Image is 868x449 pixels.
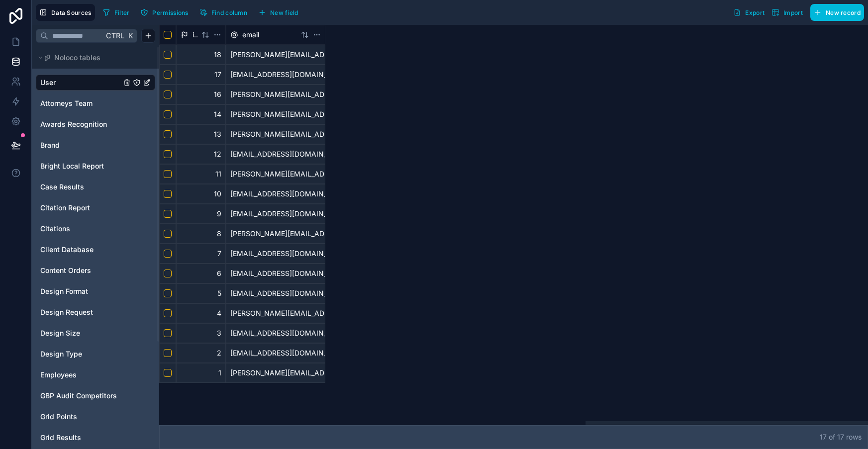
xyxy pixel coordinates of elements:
a: Grid Points [40,412,121,422]
button: Select row [164,349,172,357]
button: Select row [164,369,172,377]
button: New record [810,4,864,21]
div: email [226,25,325,45]
button: Filter [99,5,133,20]
div: [EMAIL_ADDRESS][DOMAIN_NAME] [226,343,325,363]
span: Content Orders [40,266,91,275]
span: Bright Local Report [40,161,104,171]
span: 17 [820,433,827,441]
button: Select row [164,130,172,138]
a: Citation Report [40,203,121,213]
span: Design Request [40,307,93,317]
div: [EMAIL_ADDRESS][DOMAIN_NAME] [226,184,325,204]
div: [EMAIL_ADDRESS][DOMAIN_NAME] [226,283,325,303]
button: Find column [196,5,251,20]
button: New field [255,5,302,20]
button: Import [768,4,806,21]
span: Export [745,9,765,16]
button: Select row [164,110,172,118]
a: Design Request [40,307,121,317]
div: Brand [36,137,155,153]
a: Attorneys Team [40,98,121,108]
div: [PERSON_NAME][EMAIL_ADDRESS][DOMAIN_NAME] [226,164,325,184]
button: Select row [164,90,172,98]
span: 17 [837,433,844,441]
div: Grid Results [36,430,155,446]
div: 11 [176,164,226,184]
div: [PERSON_NAME][EMAIL_ADDRESS][DOMAIN_NAME] [226,363,325,383]
button: Select row [164,230,172,238]
div: Employees [36,367,155,383]
div: 7 [176,244,226,264]
a: Design Format [40,286,121,296]
button: Select row [164,269,172,277]
a: New record [806,4,864,21]
span: Design Size [40,328,80,338]
a: Awards Recognition [40,119,121,129]
span: Design Type [40,349,82,359]
div: Client Database [36,242,155,258]
span: Import [783,9,803,16]
div: 5 [176,283,226,303]
div: [EMAIL_ADDRESS][DOMAIN_NAME] [226,244,325,264]
span: Case Results [40,182,84,192]
span: Awards Recognition [40,119,107,129]
button: Select row [164,51,172,59]
div: GBP Audit Competitors [36,388,155,404]
button: Select row [164,150,172,158]
div: Awards Recognition [36,116,155,132]
div: [PERSON_NAME][EMAIL_ADDRESS][DOMAIN_NAME] [226,85,325,104]
span: K [127,32,134,39]
div: [PERSON_NAME][EMAIL_ADDRESS][DOMAIN_NAME] [226,45,325,65]
div: Content Orders [36,263,155,278]
span: of [829,433,835,441]
div: 4 [176,303,226,323]
div: Design Format [36,283,155,299]
span: Brand [40,140,60,150]
span: row s [846,433,862,441]
div: [EMAIL_ADDRESS][DOMAIN_NAME] [226,65,325,85]
button: Select all [164,31,172,39]
button: Select row [164,309,172,317]
div: 6 [176,264,226,283]
div: id [176,25,226,45]
span: GBP Audit Competitors [40,391,117,401]
span: id [193,30,197,40]
span: Employees [40,370,77,380]
button: Select row [164,250,172,258]
a: GBP Audit Competitors [40,391,121,401]
span: Ctrl [105,29,125,42]
div: 16 [176,85,226,104]
button: Select row [164,190,172,198]
button: Noloco tables [36,51,149,65]
button: Permissions [137,5,192,20]
div: Design Type [36,346,155,362]
button: Export [730,4,768,21]
div: Bright Local Report [36,158,155,174]
button: Select row [164,170,172,178]
div: Citation Report [36,200,155,216]
button: Select row [164,329,172,337]
span: Citations [40,224,70,234]
div: User [36,75,155,90]
div: [PERSON_NAME][EMAIL_ADDRESS][DOMAIN_NAME] [226,303,325,323]
span: Grid Points [40,412,77,422]
div: [PERSON_NAME][EMAIL_ADDRESS][DOMAIN_NAME] [226,224,325,244]
div: Attorneys Team [36,95,155,111]
span: Design Format [40,286,88,296]
div: Select all [159,25,176,45]
div: 9 [176,204,226,224]
a: Bright Local Report [40,161,121,171]
a: Brand [40,140,121,150]
div: 14 [176,104,226,124]
div: Design Request [36,304,155,320]
a: User [40,78,121,88]
div: Case Results [36,179,155,195]
span: Filter [114,9,130,16]
span: Permissions [152,9,188,16]
button: Select row [164,289,172,297]
div: 10 [176,184,226,204]
div: 18 [176,45,226,65]
div: 8 [176,224,226,244]
div: 17 [176,65,226,85]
